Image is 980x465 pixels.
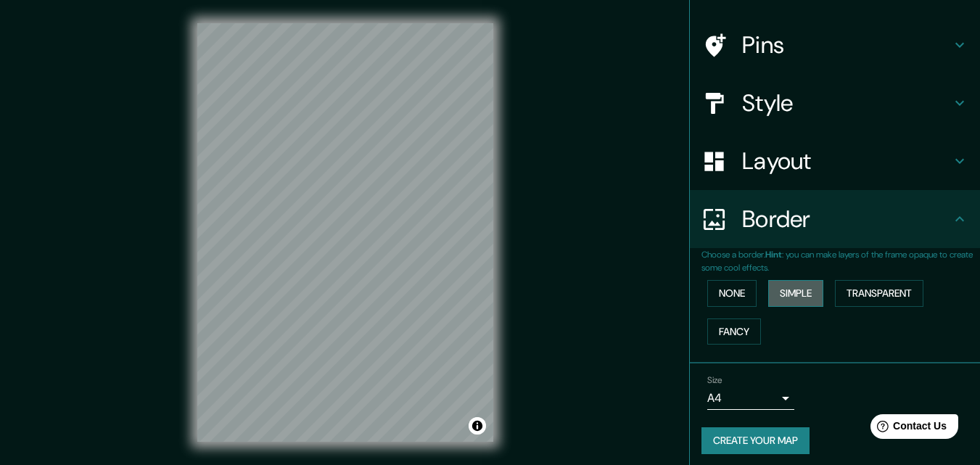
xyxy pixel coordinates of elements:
div: A4 [707,387,794,410]
p: Choose a border. : you can make layers of the frame opaque to create some cool effects. [701,248,980,274]
label: Size [707,374,722,387]
button: Transparent [835,280,923,307]
b: Hint [765,249,782,260]
h4: Layout [742,147,951,176]
h4: Border [742,205,951,234]
canvas: Map [197,23,493,442]
button: None [707,280,757,307]
h4: Pins [742,30,951,59]
div: Pins [690,16,980,74]
h4: Style [742,89,951,118]
button: Fancy [707,318,761,345]
div: Style [690,74,980,132]
div: Layout [690,132,980,190]
button: Create your map [701,427,810,454]
button: Simple [768,280,823,307]
button: Toggle attribution [469,417,486,435]
iframe: Help widget launcher [851,408,964,449]
div: Border [690,190,980,248]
